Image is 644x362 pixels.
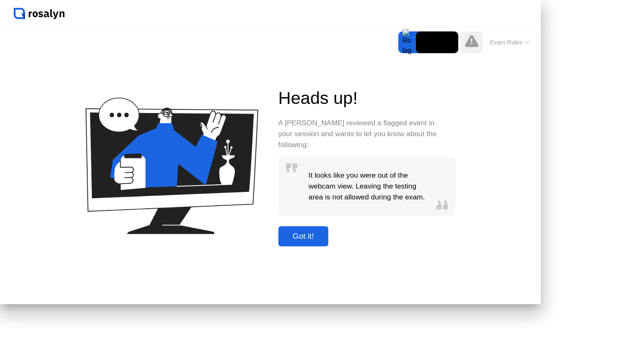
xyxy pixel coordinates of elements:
div: Got it! [281,232,326,241]
div: Heads up! [278,85,456,111]
button: Exam Rules [488,39,532,46]
div: It looks like you were out of the webcam view. Leaving the testing area is not allowed during the... [305,157,429,216]
div: A [PERSON_NAME] reviewed a flagged event in your session and wants to let you know about the foll... [278,118,439,150]
button: Got it! [278,226,328,246]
